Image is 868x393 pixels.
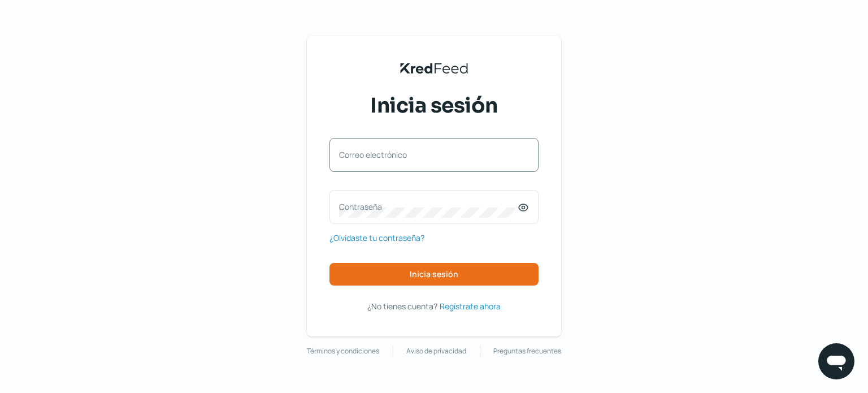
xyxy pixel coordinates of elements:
span: ¿No tienes cuenta? [367,301,437,312]
a: Preguntas frecuentes [493,345,561,357]
button: Inicia sesión [329,263,539,286]
span: Inicia sesión [410,270,458,278]
img: chatIcon [825,350,848,373]
label: Correo electrónico [339,149,518,160]
a: Regístrate ahora [440,299,501,313]
a: ¿Olvidaste tu contraseña? [329,231,424,245]
span: Inicia sesión [370,92,498,120]
label: Contraseña [339,201,518,212]
a: Términos y condiciones [307,345,379,357]
a: Aviso de privacidad [406,345,466,357]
